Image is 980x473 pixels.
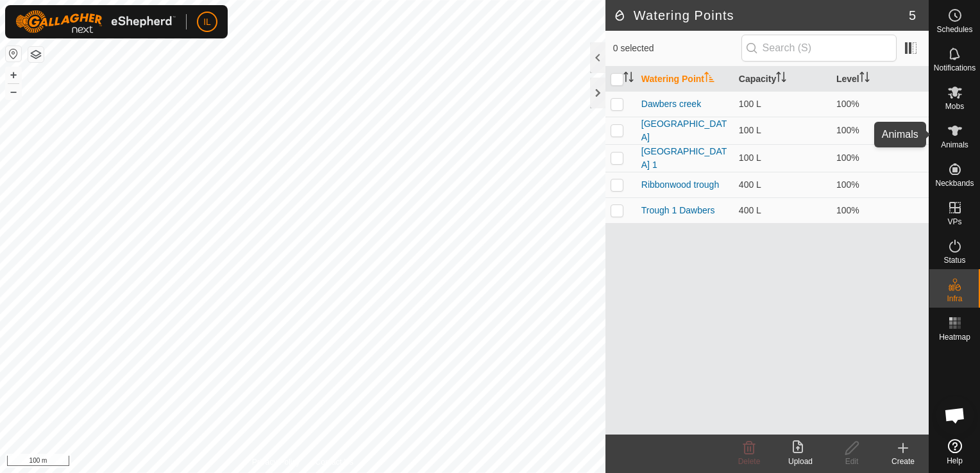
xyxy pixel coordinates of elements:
[613,8,909,23] h2: Watering Points
[947,457,963,465] span: Help
[641,205,715,215] a: Trough 1 Dawbers
[836,151,924,165] div: 100%
[641,146,727,170] a: [GEOGRAPHIC_DATA] 1
[947,218,961,226] span: VPs
[831,67,929,92] th: Level
[836,124,924,137] div: 100%
[6,46,21,62] button: Reset Map
[939,333,970,341] span: Heatmap
[741,35,897,62] input: Search (S)
[776,74,786,84] p-sorticon: Activate to sort
[947,295,962,303] span: Infra
[704,74,714,84] p-sorticon: Activate to sort
[734,144,831,172] td: 100 L
[936,26,972,33] span: Schedules
[936,396,974,435] div: Open chat
[934,64,976,72] span: Notifications
[941,141,968,149] span: Animals
[203,15,211,29] span: IL
[15,10,176,33] img: Gallagher Logo
[636,67,734,92] th: Watering Point
[859,74,870,84] p-sorticon: Activate to sort
[613,42,741,55] span: 0 selected
[836,178,924,192] div: 100%
[734,91,831,117] td: 100 L
[775,456,826,467] div: Upload
[623,74,634,84] p-sorticon: Activate to sort
[641,179,719,190] a: Ribbonwood trough
[734,67,831,92] th: Capacity
[316,456,353,468] a: Contact Us
[877,456,929,467] div: Create
[909,6,916,25] span: 5
[836,204,924,217] div: 100%
[734,117,831,144] td: 100 L
[826,456,877,467] div: Edit
[641,119,727,142] a: [GEOGRAPHIC_DATA]
[641,99,701,109] a: Dawbers creek
[734,172,831,197] td: 400 L
[738,457,761,466] span: Delete
[252,456,300,468] a: Privacy Policy
[734,197,831,223] td: 400 L
[945,103,964,110] span: Mobs
[6,67,21,83] button: +
[836,97,924,111] div: 100%
[943,256,965,264] span: Status
[28,47,44,62] button: Map Layers
[929,434,980,470] a: Help
[935,179,974,187] span: Neckbands
[6,84,21,99] button: –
